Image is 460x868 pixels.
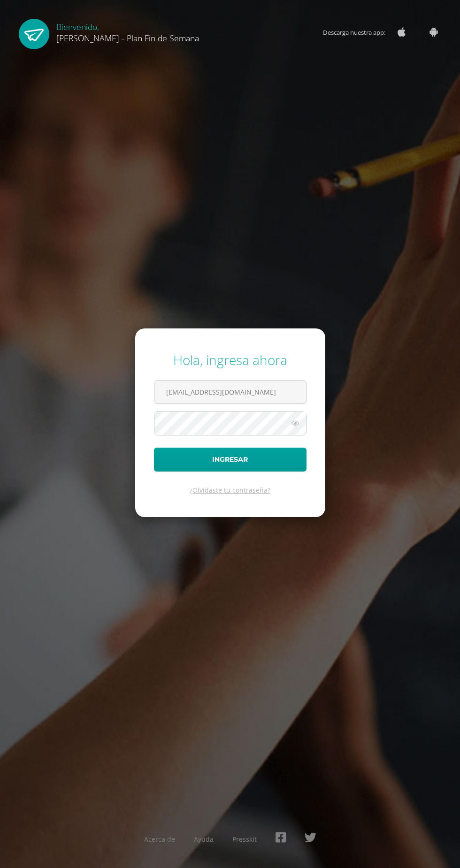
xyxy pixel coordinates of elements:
[190,486,270,495] a: ¿Olvidaste tu contraseña?
[56,19,199,44] div: Bienvenido,
[194,835,214,844] a: Ayuda
[154,351,307,369] div: Hola, ingresa ahora
[154,381,306,404] input: Correo electrónico o usuario
[154,448,307,472] button: Ingresar
[144,835,175,844] a: Acerca de
[232,835,257,844] a: Presskit
[56,32,199,44] span: [PERSON_NAME] - Plan Fin de Semana
[323,23,395,41] span: Descarga nuestra app:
